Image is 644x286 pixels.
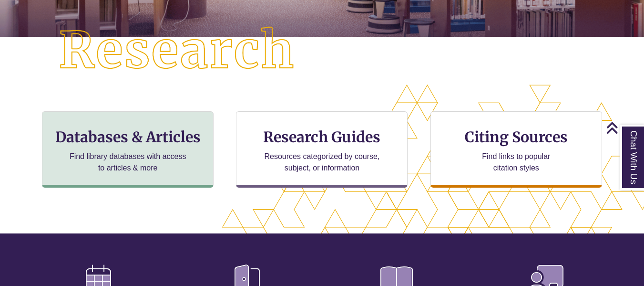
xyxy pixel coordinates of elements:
[42,111,214,188] a: Databases & Articles Find library databases with access to articles & more
[260,151,384,174] p: Resources categorized by course, subject, or information
[430,111,602,188] a: Citing Sources Find links to popular citation styles
[32,0,322,101] img: Research
[236,111,408,188] a: Research Guides Resources categorized by course, subject, or information
[458,128,574,146] h3: Citing Sources
[244,128,399,146] h3: Research Guides
[606,121,642,134] a: Back to Top
[66,151,190,174] p: Find library databases with access to articles & more
[50,128,205,146] h3: Databases & Articles
[470,151,562,174] p: Find links to popular citation styles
